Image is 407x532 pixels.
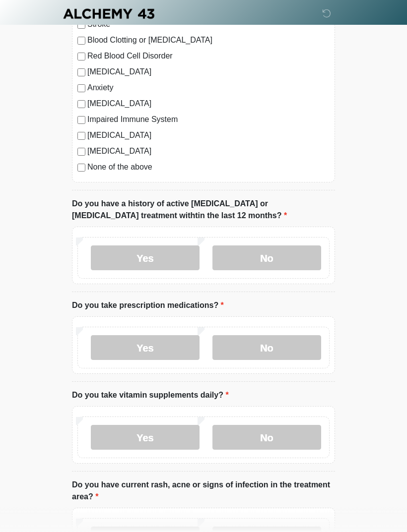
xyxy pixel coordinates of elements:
label: None of the above [87,161,330,173]
input: None of the above [77,164,85,172]
label: Impaired Immune System [87,114,330,125]
label: [MEDICAL_DATA] [87,98,330,110]
label: No [212,245,321,270]
label: [MEDICAL_DATA] [87,145,330,157]
label: No [212,335,321,360]
input: Red Blood Cell Disorder [77,53,85,60]
label: Red Blood Cell Disorder [87,50,330,62]
label: Do you take vitamin supplements daily? [72,389,229,401]
label: [MEDICAL_DATA] [87,66,330,78]
label: Blood Clotting or [MEDICAL_DATA] [87,34,330,46]
label: Do you have a history of active [MEDICAL_DATA] or [MEDICAL_DATA] treatment withtin the last 12 mo... [72,198,335,222]
label: Yes [91,425,200,450]
input: [MEDICAL_DATA] [77,100,85,108]
img: Alchemy 43 Logo [62,7,155,20]
input: [MEDICAL_DATA] [77,68,85,76]
label: Yes [91,245,200,270]
label: [MEDICAL_DATA] [87,129,330,141]
label: Yes [91,335,200,360]
label: Do you take prescription medications? [72,299,224,311]
label: No [212,425,321,450]
input: [MEDICAL_DATA] [77,148,85,156]
label: Anxiety [87,82,330,94]
input: Anxiety [77,84,85,92]
input: [MEDICAL_DATA] [77,132,85,140]
input: Blood Clotting or [MEDICAL_DATA] [77,37,85,45]
label: Do you have current rash, acne or signs of infection in the treatment area? [72,479,335,503]
input: Impaired Immune System [77,116,85,124]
